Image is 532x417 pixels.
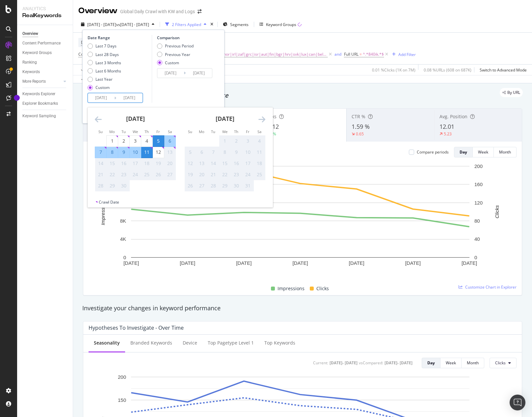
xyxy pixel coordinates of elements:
[157,35,214,41] div: Comparison
[185,180,196,191] td: Not available. Sunday, October 26, 2025
[130,340,172,346] div: Branded Keywords
[219,171,230,178] div: 22
[157,60,194,66] div: Custom
[118,397,126,403] text: 150
[254,147,265,158] td: Not available. Saturday, October 11, 2025
[349,260,364,266] text: [DATE]
[157,52,194,57] div: Previous Year
[258,115,265,124] div: Move forward to switch to the next month.
[230,22,249,27] span: Segments
[185,158,196,169] td: Not available. Sunday, October 12, 2025
[444,131,452,137] div: 5.23
[107,171,118,178] div: 22
[107,149,118,155] div: 8
[183,340,197,346] div: Device
[219,182,230,189] div: 29
[196,171,207,178] div: 20
[427,360,435,366] div: Day
[208,158,219,169] td: Not available. Tuesday, October 14, 2025
[208,171,219,178] div: 21
[153,135,164,147] td: Selected as start date. Friday, September 5, 2025
[510,395,525,410] div: Open Intercom Messenger
[141,149,152,155] div: 11
[156,129,160,134] small: Fr
[231,149,242,155] div: 9
[164,135,176,147] td: Selected. Saturday, September 6, 2025
[385,360,412,366] div: [DATE] - [DATE]
[130,158,141,169] td: Not available. Wednesday, September 17, 2025
[94,340,120,346] div: Seasonality
[153,158,164,169] td: Not available. Friday, September 19, 2025
[242,171,253,178] div: 24
[118,169,130,180] td: Not available. Tuesday, September 23, 2025
[22,30,68,37] a: Overview
[118,160,129,167] div: 16
[14,95,20,101] div: Tooltip anchor
[242,138,253,144] div: 3
[474,200,483,206] text: 120
[216,115,234,123] strong: [DATE]
[118,374,126,379] text: 200
[363,50,384,59] span: ^.*840ik.*$
[95,60,121,66] div: Last 3 Months
[208,149,219,155] div: 7
[219,169,231,180] td: Not available. Wednesday, October 22, 2025
[88,60,121,66] div: Last 3 Months
[88,68,121,74] div: Last 6 Months
[164,158,176,169] td: Not available. Saturday, September 20, 2025
[494,205,500,218] text: Clicks
[389,50,416,58] button: Add Filter
[454,147,473,157] button: Day
[474,236,480,242] text: 40
[165,43,194,49] div: Previous Period
[22,78,46,85] div: More Reports
[473,147,494,157] button: Week
[22,5,67,12] div: Analytics
[164,160,175,167] div: 20
[95,180,107,191] td: Not available. Sunday, September 28, 2025
[188,129,192,134] small: Su
[141,160,152,167] div: 18
[196,149,207,155] div: 6
[165,60,179,66] div: Custom
[196,180,208,191] td: Not available. Monday, October 27, 2025
[164,147,176,158] td: Not available. Saturday, September 13, 2025
[356,131,364,137] div: 0.65
[130,147,141,158] td: Selected. Wednesday, September 10, 2025
[474,181,483,187] text: 160
[95,68,121,74] div: Last 6 Months
[145,129,149,134] small: Th
[474,255,477,260] text: 0
[107,138,118,144] div: 1
[141,171,152,178] div: 25
[153,169,164,180] td: Not available. Friday, September 26, 2025
[82,304,523,313] div: Investigate your changes in keyword performance
[95,147,107,158] td: Selected. Sunday, September 7, 2025
[22,113,68,120] a: Keyword Sampling
[185,182,196,189] div: 26
[164,171,175,178] div: 27
[316,285,329,292] span: Clicks
[100,198,106,225] text: Impressions
[211,129,215,134] small: Tu
[199,129,204,134] small: Mo
[264,340,295,346] div: Top Keywords
[22,30,38,37] div: Overview
[330,360,358,366] div: [DATE] - [DATE]
[88,107,273,199] div: Calendar
[462,260,477,266] text: [DATE]
[130,149,141,155] div: 10
[254,135,265,147] td: Not available. Saturday, October 4, 2025
[460,149,467,155] div: Day
[234,129,238,134] small: Th
[254,138,265,144] div: 4
[95,158,107,169] td: Not available. Sunday, September 14, 2025
[219,135,231,147] td: Not available. Wednesday, October 1, 2025
[109,129,115,134] small: Mo
[118,135,130,147] td: Choose Tuesday, September 2, 2025 as your check-out date. It’s available.
[264,113,277,120] span: Clicks
[88,52,121,57] div: Last 28 Days
[344,51,359,57] span: Full URL
[22,113,56,120] div: Keyword Sampling
[242,135,254,147] td: Not available. Friday, October 3, 2025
